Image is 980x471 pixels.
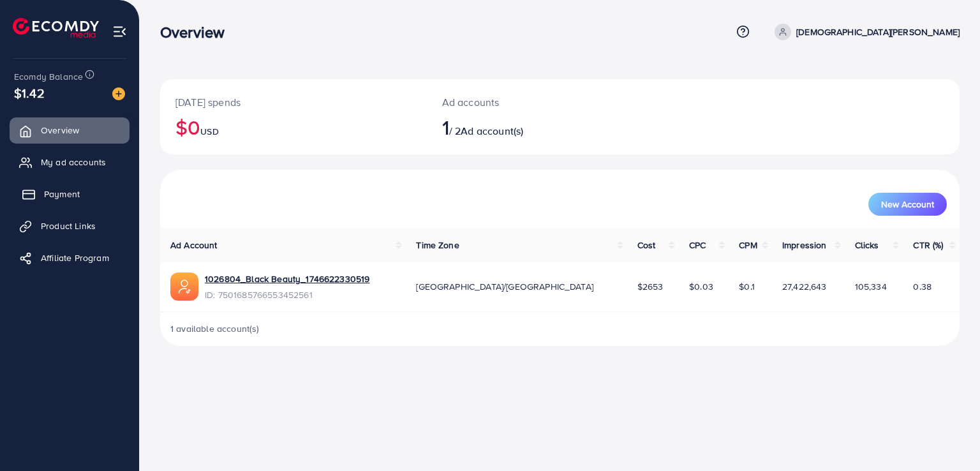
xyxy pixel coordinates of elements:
span: 1 [442,112,449,142]
iframe: Chat [926,414,970,461]
p: [DEMOGRAPHIC_DATA][PERSON_NAME] [796,24,960,40]
a: Affiliate Program [10,245,130,271]
span: $1.42 [14,84,45,102]
img: image [112,87,125,100]
span: New Account [881,200,934,209]
span: Clicks [855,239,879,251]
h2: / 2 [442,115,611,139]
p: Ad accounts [442,94,611,110]
span: 0.38 [913,280,932,293]
span: 27,422,643 [782,280,827,293]
span: My ad accounts [41,156,106,168]
p: [DATE] spends [175,94,412,110]
span: 1 available account(s) [170,322,260,335]
span: Cost [637,239,656,251]
span: Ad account(s) [461,124,523,138]
span: USD [200,125,218,138]
a: [DEMOGRAPHIC_DATA][PERSON_NAME] [769,24,960,40]
h3: Overview [160,23,235,41]
span: CTR (%) [913,239,943,251]
span: 105,334 [855,280,887,293]
span: ID: 7501685766553452561 [205,288,369,301]
span: $0.1 [739,280,755,293]
a: Payment [10,181,130,207]
span: Product Links [41,220,96,232]
span: Overview [41,124,79,137]
a: My ad accounts [10,149,130,175]
img: ic-ads-acc.e4c84228.svg [170,273,198,301]
span: CPM [739,239,757,251]
img: logo [13,18,99,38]
span: Time Zone [416,239,459,251]
span: [GEOGRAPHIC_DATA]/[GEOGRAPHIC_DATA] [416,280,593,293]
span: CPC [689,239,706,251]
span: Impression [782,239,827,251]
span: Ad Account [170,239,218,251]
span: $0.03 [689,280,713,293]
button: New Account [868,193,947,216]
span: Ecomdy Balance [14,70,83,83]
img: menu [112,24,127,39]
a: 1026804_Black Beauty_1746622330519 [205,273,369,285]
a: Overview [10,117,130,143]
h2: $0 [175,115,412,139]
span: Affiliate Program [41,251,109,264]
a: Product Links [10,213,130,239]
span: $2653 [637,280,664,293]
span: Payment [44,188,80,200]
